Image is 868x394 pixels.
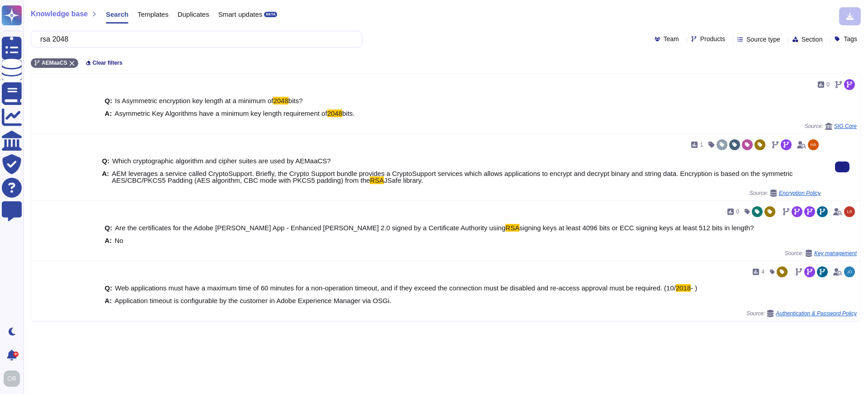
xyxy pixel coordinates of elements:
span: Section [802,36,823,43]
b: A: [105,297,112,304]
span: SIG Core [834,123,857,129]
b: Q: [105,97,113,104]
span: - ) [691,284,697,292]
img: user [808,139,819,150]
mark: 2018 [676,284,691,292]
img: user [844,206,855,217]
span: JSafe library. [384,176,423,184]
b: Q: [105,224,113,231]
span: AEM leverages a service called CryptoSupport. Briefly, the Crypto Support bundle provides a Crypt... [112,170,793,184]
span: Templates [137,11,168,18]
img: user [844,266,855,277]
span: Source: [805,123,857,130]
span: Clear filters [93,60,123,66]
span: Is Asymmetric encryption key length at a minimum of [115,97,273,104]
span: Encryption Policy [779,190,821,196]
span: Source type [746,36,780,43]
mark: RSA [370,176,384,184]
b: Q: [102,157,109,164]
mark: 2048 [327,109,342,117]
span: Key management [814,251,857,256]
span: Source: [750,190,821,197]
div: BETA [264,12,277,17]
span: signing keys at least 4096 bits or ECC signing keys at least 512 bits in length? [519,224,754,232]
span: Tags [844,36,857,42]
span: AEMaaCS [42,60,67,66]
span: Source: [785,250,857,257]
span: 0 [736,209,739,214]
span: Knowledge base [31,10,88,18]
b: Q: [105,285,113,291]
span: Source: [746,310,857,317]
span: No [114,237,123,244]
span: bits? [288,97,303,104]
img: user [4,370,20,387]
div: 9+ [13,351,19,357]
span: Which cryptographic algorithm and cipher suites are used by AEMaaCS? [112,157,331,165]
mark: RSA [505,224,519,232]
b: A: [105,110,112,117]
span: 0 [826,82,830,87]
span: Smart updates [218,11,263,18]
b: A: [105,237,112,244]
span: Web applications must have a maximum time of 60 minutes for a non-operation timeout, and if they ... [115,284,675,292]
span: Asymmetric Key Algorithms have a minimum key length requirement of [114,109,327,117]
span: 1 [700,142,703,147]
span: 4 [761,269,764,275]
span: bits. [342,109,355,117]
span: Team [664,36,679,42]
span: Authentication & Password Policy [776,311,857,316]
input: Search a question or template... [36,31,353,47]
span: Products [700,36,725,42]
span: Application timeout is configurable by the customer in Adobe Experience Manager via OSGi. [114,297,391,304]
b: A: [102,170,109,184]
span: Duplicates [178,11,209,18]
span: Are the certificates for the Adobe [PERSON_NAME] App - Enhanced [PERSON_NAME] 2.0 signed by a Cer... [115,224,505,232]
button: user [2,369,26,389]
span: Search [106,11,128,18]
mark: 2048 [273,97,288,104]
